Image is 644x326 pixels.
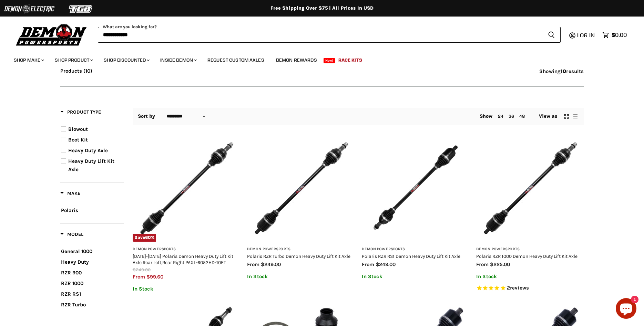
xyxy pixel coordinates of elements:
[9,50,625,67] ul: Main menu
[362,261,374,267] span: from
[61,270,82,276] span: RZR 900
[577,32,595,39] span: Log in
[572,113,579,120] button: list view
[271,53,322,67] a: Demon Rewards
[133,134,241,242] a: 2014-2020 Polaris Demon Heavy Duty Lift Kit Axle Rear Left,Rear Right PAXL-6052HD-10ETSave60%
[60,231,83,237] span: Model
[247,261,259,267] span: from
[612,32,627,38] span: $0.00
[507,285,529,291] span: 2 reviews
[563,113,570,120] button: grid view
[539,114,558,119] span: View as
[61,207,78,213] span: Polaris
[68,137,88,143] span: Boot Kit
[9,53,48,67] a: Shop Make
[247,247,355,252] h3: Demon Powersports
[133,286,241,292] p: In Stock
[146,274,163,280] span: $99.60
[362,253,460,259] a: Polaris RZR RS1 Demon Heavy Duty Lift Kit Axle
[133,247,241,252] h3: Demon Powersports
[510,285,529,291] span: reviews
[509,114,514,119] a: 36
[476,285,584,292] span: Rated 5.0 out of 5 stars 2 reviews
[60,109,101,117] button: Filter by Product Type
[480,113,493,119] span: Show
[145,235,151,240] span: 60
[362,274,470,280] p: In Stock
[324,58,335,63] span: New!
[133,253,233,265] a: [DATE]-[DATE] Polaris Demon Heavy Duty Lift Kit Axle Rear Left,Rear Right PAXL-6052HD-10ET
[61,248,92,254] span: General 1000
[155,53,201,67] a: Inside Demon
[362,247,470,252] h3: Demon Powersports
[60,190,80,199] button: Filter by Make
[61,259,89,265] span: Heavy Duty
[60,231,83,240] button: Filter by Model
[61,280,83,286] span: RZR 1000
[498,114,503,119] a: 24
[133,134,241,242] img: 2014-2020 Polaris Demon Heavy Duty Lift Kit Axle Rear Left,Rear Right PAXL-6052HD-10ET
[476,134,584,242] img: Polaris RZR 1000 Demon Heavy Duty Lift Kit Axle
[61,291,81,297] span: RZR RS1
[574,32,599,38] a: Log in
[68,147,108,154] span: Heavy Duty Axle
[476,274,584,280] p: In Stock
[247,253,350,259] a: Polaris RZR Turbo Demon Heavy Duty Lift Kit Axle
[60,68,92,74] button: Products (10)
[133,267,151,272] span: $249.00
[542,27,561,43] button: Search
[50,53,97,67] a: Shop Product
[60,190,80,196] span: Make
[202,53,269,67] a: Request Custom Axles
[247,274,355,280] p: In Stock
[47,5,598,11] div: Free Shipping Over $75 | All Prices In USD
[68,158,114,172] span: Heavy Duty Lift Kit Axle
[98,27,542,43] input: When autocomplete results are available use up and down arrows to review and enter to select
[519,114,525,119] a: 48
[490,261,510,267] span: $225.00
[138,114,155,119] label: Sort by
[133,234,156,241] span: Save %
[99,53,154,67] a: Shop Discounted
[539,68,584,74] span: Showing results
[614,298,638,320] inbox-online-store-chat: Shopify online store chat
[3,2,55,15] img: Demon Electric Logo 2
[261,261,281,267] span: $249.00
[60,109,101,115] span: Product Type
[14,22,89,47] img: Demon Powersports
[476,247,584,252] h3: Demon Powersports
[55,2,107,15] img: TGB Logo 2
[476,253,577,259] a: Polaris RZR 1000 Demon Heavy Duty Lift Kit Axle
[247,134,355,242] img: Polaris RZR Turbo Demon Heavy Duty Lift Kit Axle
[333,53,367,67] a: Race Kits
[68,126,88,132] span: Blowout
[561,68,566,74] strong: 10
[133,274,145,280] span: from
[599,30,630,40] a: $0.00
[61,302,86,308] span: RZR Turbo
[376,261,396,267] span: $249.00
[362,134,470,242] img: Polaris RZR RS1 Demon Heavy Duty Lift Kit Axle
[98,27,561,43] form: Product
[476,261,489,267] span: from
